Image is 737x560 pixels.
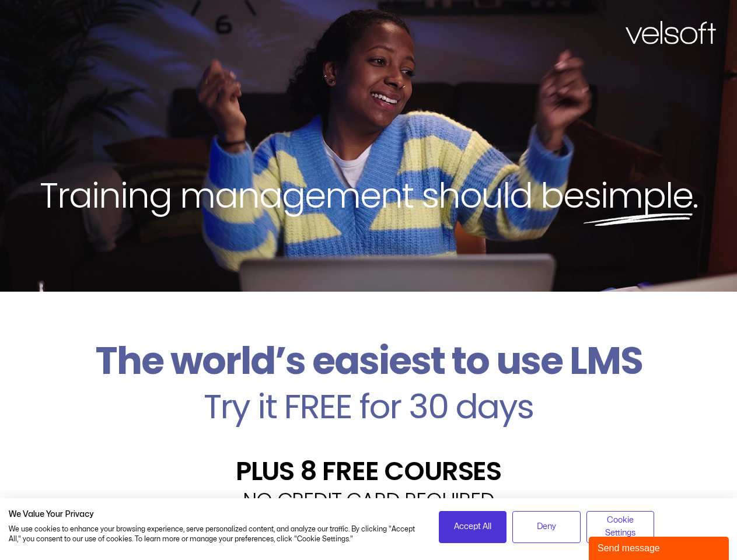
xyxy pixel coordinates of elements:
h2: We Value Your Privacy [9,509,421,520]
h2: PLUS 8 FREE COURSES [9,458,728,484]
button: Deny all cookies [512,511,581,543]
span: Cookie Settings [594,514,647,540]
span: Deny [537,520,556,533]
h2: Training management should be . [21,173,716,218]
button: Accept all cookies [439,511,507,543]
span: simple [584,171,693,220]
h2: Try it FREE for 30 days [9,390,728,423]
span: Accept All [454,520,491,533]
button: Adjust cookie preferences [586,511,655,543]
iframe: chat widget [589,534,731,560]
h2: The world’s easiest to use LMS [9,338,728,384]
p: We use cookies to enhance your browsing experience, serve personalized content, and analyze our t... [9,524,421,544]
